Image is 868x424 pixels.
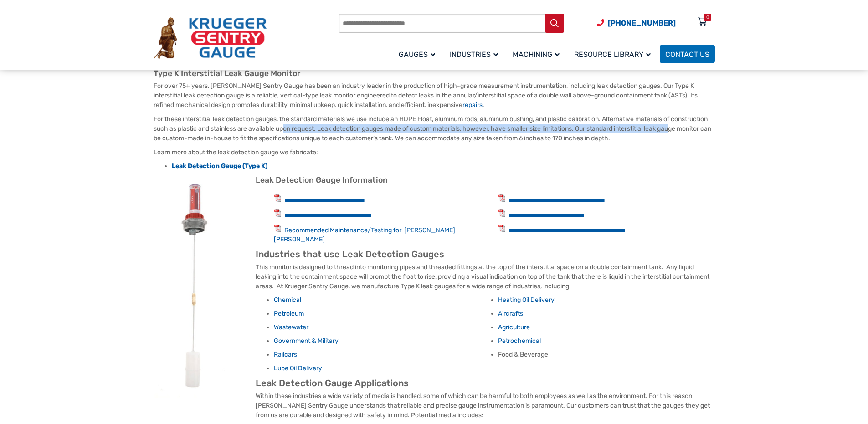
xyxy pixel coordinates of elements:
img: Krueger Sentry Gauge [154,17,267,59]
h2: Leak Detection Gauge Applications [154,378,715,389]
span: Gauges [399,50,435,59]
span: [PHONE_NUMBER] [608,19,676,27]
a: Gauges [393,43,444,65]
a: Chemical [274,296,301,304]
a: Government & Military [274,337,339,345]
p: Within these industries a wide variety of media is handled, some of which can be harmful to both ... [154,391,715,420]
a: Aircrafts [498,310,523,317]
p: This monitor is designed to thread into monitoring pipes and threaded fittings at the top of the ... [154,262,715,291]
p: For these interstitial leak detection gauges, the standard materials we use include an HDPE Float... [154,114,715,143]
a: Recommended Maintenance/Testing for [PERSON_NAME] [PERSON_NAME] [274,226,455,243]
span: Machining [513,50,560,59]
a: repairs [462,101,483,109]
p: For over 75+ years, [PERSON_NAME] Sentry Gauge has been an industry leader in the production of h... [154,81,715,110]
a: Lube Oil Delivery [274,364,322,372]
a: Leak Detection Gauge (Type K) [172,162,267,170]
a: Machining [507,43,569,65]
a: Resource Library [569,43,660,65]
img: leak detection gauge [154,175,245,398]
span: Contact Us [665,50,709,59]
a: Contact Us [660,45,715,63]
a: Industries [444,43,507,65]
span: Resource Library [574,50,651,59]
p: Learn more about the leak detection gauge we fabricate: [154,148,715,157]
a: Phone Number (920) 434-8860 [597,17,676,29]
span: Industries [450,50,498,59]
li: Food & Beverage [498,350,715,359]
a: Heating Oil Delivery [498,296,555,304]
h3: Type K Interstitial Leak Gauge Monitor [154,69,715,79]
a: Petrochemical [498,337,541,345]
h3: Leak Detection Gauge Information [154,175,715,185]
a: Railcars [274,351,297,358]
a: Petroleum [274,310,304,317]
div: 0 [706,14,709,21]
h2: Industries that use Leak Detection Gauges [154,249,715,260]
a: Agriculture [498,323,530,331]
a: Wastewater [274,323,308,331]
